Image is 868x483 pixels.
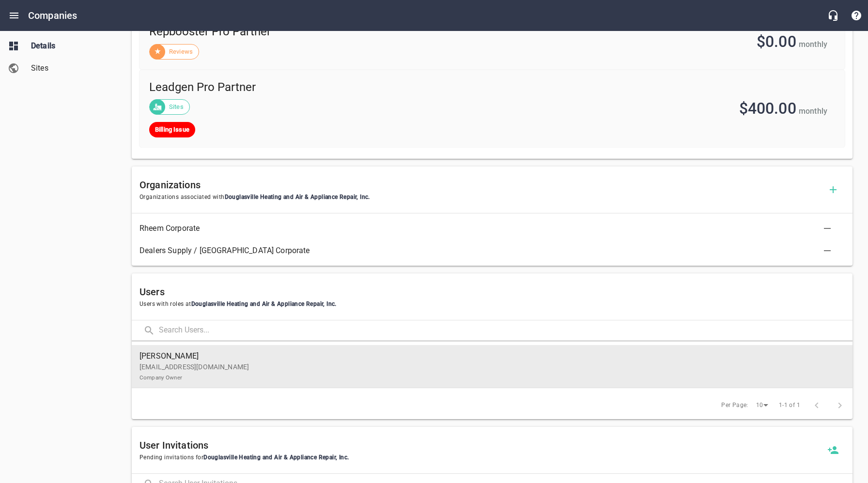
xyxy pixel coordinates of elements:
span: Billing Issue [149,125,195,135]
span: Dealers Supply / [GEOGRAPHIC_DATA] Corporate [139,245,829,257]
button: Add Organization [821,178,845,201]
span: Sites [163,102,189,112]
div: Sites [149,99,190,115]
a: Invite a new user to Douglasville Heating and Air & Appliance Repair, Inc [821,438,845,462]
span: Sites [31,62,105,74]
div: 10 [752,399,772,412]
span: Douglasville Heating and Air & Appliance Repair, Inc . [191,301,337,307]
h6: Users [139,284,845,300]
h6: Organizations [139,177,821,193]
a: [PERSON_NAME][EMAIL_ADDRESS][DOMAIN_NAME]Company Owner [132,345,852,388]
span: $0.00 [757,32,796,51]
span: monthly [799,40,827,49]
span: monthly [799,106,827,116]
div: Billing Issue [149,122,195,137]
button: Open drawer [2,4,26,27]
span: 1-1 of 1 [779,401,800,410]
span: [PERSON_NAME] [139,350,837,362]
span: Rheem Corporate [139,223,829,234]
button: Support Portal [845,4,868,27]
h6: User Invitations [139,438,821,453]
button: Delete Association [816,217,839,240]
small: Company Owner [139,374,182,381]
div: Reviews [149,44,199,60]
span: Details [31,40,105,52]
span: $400.00 [739,99,796,118]
input: Search Users... [159,320,852,341]
span: Repbooster Pro Partner [149,24,506,40]
span: Users with roles at [139,300,845,309]
button: Delete Association [816,239,839,262]
span: Douglasville Heating and Air & Appliance Repair, Inc . [225,194,370,200]
span: Douglasville Heating and Air & Appliance Repair, Inc . [203,454,349,461]
span: Organizations associated with [139,193,821,202]
h6: Companies [28,8,77,23]
span: Reviews [163,47,199,57]
p: [EMAIL_ADDRESS][DOMAIN_NAME] [139,362,837,382]
span: Pending invitations for [139,453,821,463]
span: Leadgen Pro Partner [149,80,490,95]
button: Live Chat [821,4,845,27]
span: Per Page: [721,401,748,410]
